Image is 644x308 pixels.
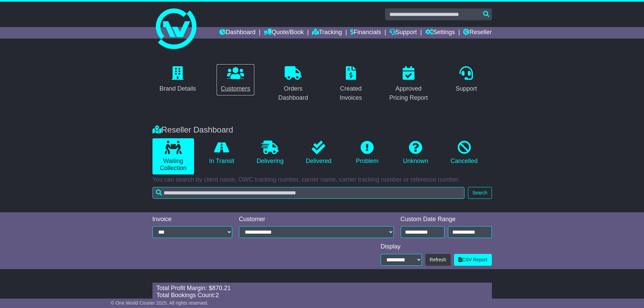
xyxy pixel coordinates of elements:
a: Financials [350,27,381,39]
a: Reseller [463,27,492,39]
p: You can search by client name, OWC tracking number, carrier name, carrier tracking number or refe... [152,176,492,184]
a: Support [451,64,481,96]
div: Invoice [152,216,232,223]
button: Refresh [425,254,451,266]
a: In Transit [201,138,242,167]
a: Quote/Book [264,27,304,39]
div: Display [381,243,492,251]
div: Support [456,84,477,93]
div: Customer [239,216,394,223]
a: Waiting Collection [152,138,194,174]
div: Total Bookings Count: [157,292,488,299]
a: Created Invoices [326,64,377,105]
div: Orders Dashboard [272,84,314,102]
span: 870.21 [212,285,231,291]
a: Tracking [312,27,342,39]
a: Delivered [298,138,339,167]
a: Approved Pricing Report [383,64,434,105]
a: Orders Dashboard [268,64,319,105]
div: Approved Pricing Report [387,84,430,102]
span: 2 [216,292,219,299]
a: Unknown [395,138,436,167]
a: Dashboard [219,27,256,39]
div: Brand Details [160,84,196,93]
a: Settings [425,27,455,39]
div: Reseller Dashboard [149,125,495,135]
a: Cancelled [443,138,485,167]
a: CSV Report [454,254,492,266]
a: Support [389,27,417,39]
div: Custom Date Range [401,216,492,223]
a: Delivering [249,138,291,167]
div: Customers [221,84,250,93]
a: Customers [216,64,255,96]
div: Created Invoices [330,84,372,102]
a: Problem [346,138,388,167]
button: Search [468,187,492,199]
div: Total Profit Margin: $ [157,285,488,292]
a: Brand Details [155,64,200,96]
span: © One World Courier 2025. All rights reserved. [111,300,209,306]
